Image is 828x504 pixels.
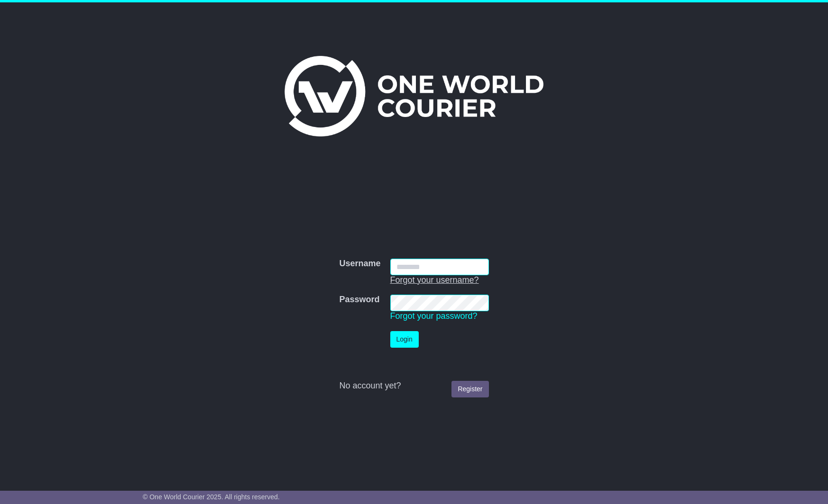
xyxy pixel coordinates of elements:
div: No account yet? [339,381,488,391]
a: Forgot your username? [390,275,479,285]
label: Username [339,259,380,269]
a: Forgot your password? [390,311,478,321]
img: One World [285,56,543,136]
button: Login [390,331,419,348]
label: Password [339,295,379,305]
a: Register [451,381,488,397]
span: © One World Courier 2025. All rights reserved. [143,493,280,501]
